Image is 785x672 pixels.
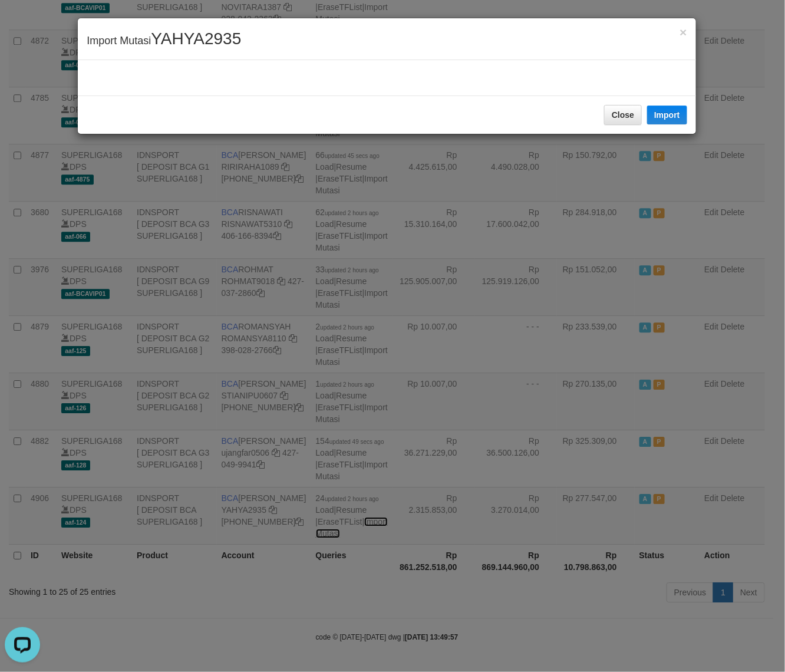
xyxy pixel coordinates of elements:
[680,26,687,38] button: Close
[151,29,241,48] span: YAHYA2935
[5,5,40,40] button: Open LiveChat chat widget
[647,106,687,124] button: Import
[680,25,687,39] span: ×
[87,35,241,47] span: Import Mutasi
[604,105,642,125] button: Close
